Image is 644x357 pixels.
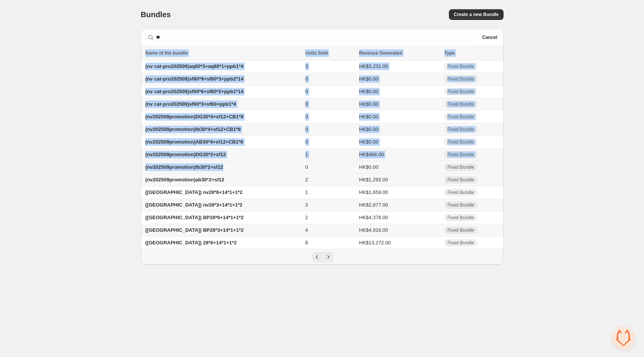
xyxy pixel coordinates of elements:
[305,49,328,57] span: Units Sold
[444,49,499,57] div: Type
[305,215,308,220] span: 2
[305,76,308,82] span: 0
[145,139,244,145] span: (nv202509promotion)AB30*4+sf12+CB1*8
[141,10,171,19] h1: Bundles
[447,114,474,120] span: Fixed Bundle
[359,101,379,107] span: HK$0.00
[454,11,499,18] span: Create a new Bundle
[305,164,308,170] span: 0
[145,189,243,195] span: ([GEOGRAPHIC_DATA]) nv28*6+14*1+1*2
[447,202,474,208] span: Fixed Bundle
[447,152,474,158] span: Fixed Bundle
[447,227,474,233] span: Fixed Bundle
[482,34,497,40] span: Cancel
[145,240,237,246] span: ([GEOGRAPHIC_DATA]) 28*6+14*1+1*2
[612,326,635,349] div: Open chat
[447,76,474,82] span: Fixed Bundle
[145,202,243,208] span: ([GEOGRAPHIC_DATA]) nv28*3+14*1+1*2
[359,202,388,208] span: HK$2,877.00
[305,101,308,107] span: 0
[145,101,236,107] span: (nv cat-pro202509)sf60*3+sf60+ppb1*4
[359,189,388,195] span: HK$1,659.00
[447,63,474,69] span: Fixed Bundle
[447,126,474,132] span: Fixed Bundle
[145,126,241,132] span: (nv202509promotion)fb30*4+sf12+CB1*8
[447,240,474,246] span: Fixed Bundle
[305,139,308,145] span: 0
[359,126,379,132] span: HK$0.00
[359,215,388,220] span: HK$4,378.00
[305,227,308,233] span: 4
[145,76,244,82] span: (nv cat-pro202509)sf60*9+sf60*3+ppb2*14
[145,227,244,233] span: ([GEOGRAPHIC_DATA]) BP28*3+14*1+1*2
[145,89,244,94] span: (nv cat-pro202509)sf60*6+sf60*2+ppb1*14
[145,164,223,170] span: (nv202509promotion)fb30*2+sf12
[447,89,474,95] span: Fixed Bundle
[479,33,500,42] button: Cancel
[359,89,379,94] span: HK$0.00
[145,49,301,57] div: Name of the bundle
[359,164,379,170] span: HK$0.00
[447,164,474,170] span: Fixed Bundle
[449,9,503,20] button: Create a new Bundle
[359,63,388,69] span: HK$3,231.00
[145,63,244,69] span: (nv cat-pro202509)aq60*3+aq60*1+ppb1*4
[447,101,474,107] span: Fixed Bundle
[359,76,379,82] span: HK$0.00
[359,114,379,120] span: HK$0.00
[359,49,402,57] span: Revenue Generated
[447,215,474,221] span: Fixed Bundle
[305,49,336,57] button: Units Sold
[141,249,504,265] nav: Pagination
[312,252,323,262] button: Previous
[145,114,244,120] span: (nv202509promotion)DG30*4+sf12+CB1*8
[305,63,308,69] span: 3
[305,202,308,208] span: 3
[145,152,226,157] span: (nv202509promotion)DG30*2+sf12
[305,177,308,183] span: 2
[305,189,308,195] span: 1
[359,227,388,233] span: HK$4,916.00
[145,177,224,183] span: (nv202509promotion)ab30*2+sf12
[359,152,384,157] span: HK$466.00
[359,177,388,183] span: HK$1,292.00
[359,240,391,246] span: HK$13,272.00
[447,177,474,183] span: Fixed Bundle
[305,89,308,94] span: 0
[305,240,308,246] span: 8
[145,215,244,220] span: ([GEOGRAPHIC_DATA]) BP28*6+14*1+1*2
[359,139,379,145] span: HK$0.00
[305,126,308,132] span: 0
[323,252,334,262] button: Next
[447,139,474,145] span: Fixed Bundle
[305,152,308,157] span: 1
[305,114,308,120] span: 0
[359,49,410,57] button: Revenue Generated
[447,189,474,195] span: Fixed Bundle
